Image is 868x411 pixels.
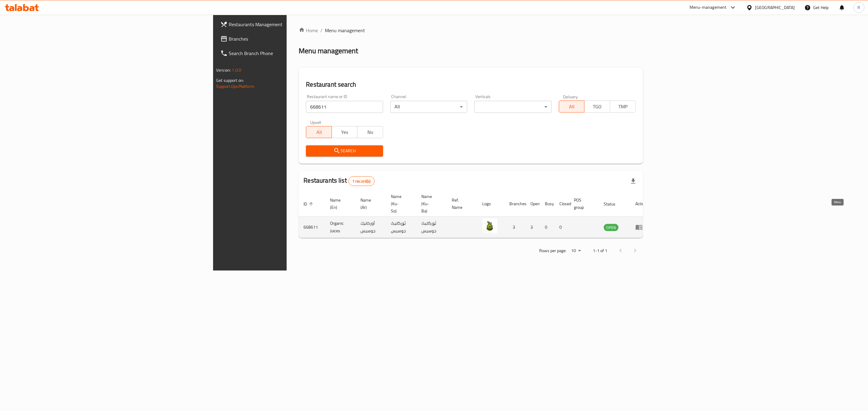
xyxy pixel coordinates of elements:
[574,196,592,211] span: POS group
[477,191,505,217] th: Logo
[232,66,241,74] span: 1.0.0
[356,217,386,238] td: أوركانيك جوسیس
[306,126,332,138] button: All
[505,217,526,238] td: 3
[593,247,607,255] p: 1-1 of 1
[349,178,374,184] span: 1 record(s)
[539,247,566,255] p: Rows per page:
[306,145,383,156] button: Search
[540,191,555,217] th: Busy
[309,128,329,137] span: All
[215,46,358,60] a: Search Branch Phone
[311,147,378,155] span: Search
[306,80,636,89] h2: Restaurant search
[357,126,383,138] button: No
[229,35,353,42] span: Branches
[559,100,585,113] button: All
[216,82,254,90] a: Support.OpsPlatform
[390,101,467,113] div: All
[216,66,231,74] span: Version:
[452,196,470,211] span: Ref. Name
[386,217,417,238] td: ئۆرگانیک جوسیس
[334,128,355,137] span: Yes
[690,4,727,11] div: Menu-management
[482,218,497,233] img: Organic Juices
[563,94,578,99] label: Delivery
[391,193,409,215] span: Name (Ku-So)
[332,126,357,138] button: Yes
[215,32,358,46] a: Branches
[561,102,582,111] span: All
[229,21,353,28] span: Restaurants Management
[348,176,375,186] div: Total records count
[857,4,860,11] span: R
[505,191,526,217] th: Branches
[417,217,447,238] td: ئۆرگانیک جوسیس
[587,102,608,111] span: TGO
[555,217,569,238] td: 0
[610,100,636,113] button: TMP
[626,174,640,188] div: Export file
[306,101,383,113] input: Search for restaurant name or ID..
[569,246,583,255] div: Rows per page:
[310,120,321,124] label: Upsell
[755,4,795,11] div: [GEOGRAPHIC_DATA]
[555,191,569,217] th: Closed
[215,17,358,32] a: Restaurants Management
[299,191,651,238] table: enhanced table
[526,217,540,238] td: 3
[631,191,651,217] th: Action
[604,200,623,208] span: Status
[229,50,353,57] span: Search Branch Phone
[360,196,379,211] span: Name (Ar)
[474,101,551,113] div: ​
[526,191,540,217] th: Open
[540,217,555,238] td: 0
[604,224,618,231] span: OPEN
[303,200,315,208] span: ID
[303,176,374,186] h2: Restaurants list
[612,102,633,111] span: TMP
[584,100,610,113] button: TGO
[216,76,244,84] span: Get support on:
[299,27,643,34] nav: breadcrumb
[360,128,381,137] span: No
[421,193,440,215] span: Name (Ku-Ba)
[330,196,348,211] span: Name (En)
